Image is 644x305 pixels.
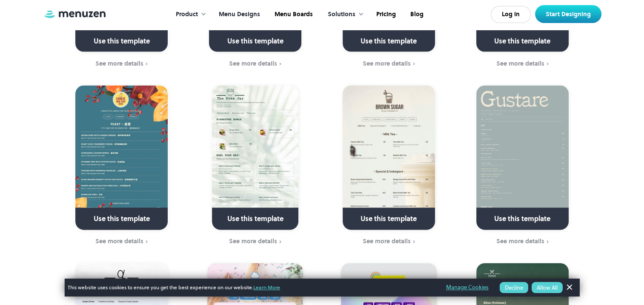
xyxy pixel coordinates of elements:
[167,1,211,28] div: Product
[328,10,355,19] div: Solutions
[363,60,411,67] div: See more details
[461,59,584,69] a: See more details
[253,284,280,291] a: Learn More
[75,86,168,230] a: Use this template
[363,238,411,245] div: See more details
[194,237,317,246] a: See more details
[532,282,563,293] button: Allow All
[176,10,198,19] div: Product
[211,1,266,28] a: Menu Designs
[95,60,143,67] div: See more details
[496,60,544,67] div: See more details
[60,237,183,246] a: See more details
[368,1,402,28] a: Pricing
[266,1,319,28] a: Menu Boards
[319,1,368,28] div: Solutions
[229,238,277,245] div: See more details
[461,237,584,246] a: See more details
[68,284,434,291] span: This website uses cookies to ensure you get the best experience on our website.
[491,6,531,23] a: Log In
[327,59,450,69] a: See more details
[563,281,575,294] a: Dismiss Banner
[446,283,489,292] a: Manage Cookies
[402,1,430,28] a: Blog
[95,238,143,245] div: See more details
[229,60,277,67] div: See more details
[194,59,317,69] a: See more details
[535,5,601,23] a: Start Designing
[212,86,298,230] a: Use this template
[496,238,544,245] div: See more details
[60,59,183,69] a: See more details
[327,237,450,246] a: See more details
[500,282,528,293] button: Decline
[343,86,435,230] a: Use this template
[476,86,569,230] a: Use this template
